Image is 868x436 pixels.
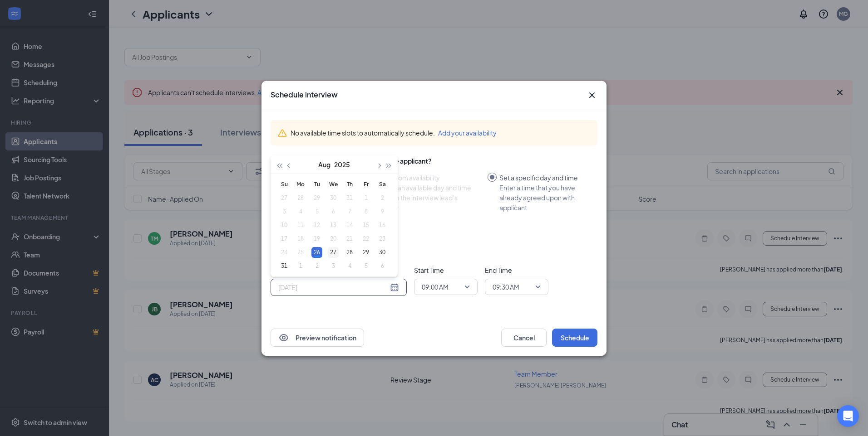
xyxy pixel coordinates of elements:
td: 2025-08-29 [358,246,374,259]
td: 2025-08-27 [325,246,341,259]
td: 2025-08-31 [276,259,292,273]
div: Select from availability [373,173,480,183]
th: Sa [374,178,390,191]
div: Open Intercom Messenger [837,405,859,427]
span: Start Time [414,265,478,275]
td: 2025-09-06 [374,259,390,273]
div: 26 [311,247,322,258]
button: EyePreview notification [271,329,364,347]
button: Add your availability [438,128,497,138]
th: We [325,178,341,191]
div: No available time slots to automatically schedule. [291,128,590,138]
div: 29 [360,247,371,258]
svg: Cross [587,90,597,101]
button: Aug [318,155,330,174]
span: 09:00 AM [422,280,449,294]
button: Close [587,90,597,101]
svg: Eye [278,332,289,343]
td: 2025-09-03 [325,259,341,273]
div: 30 [377,247,388,258]
svg: Warning [278,129,287,138]
input: Aug 26, 2025 [278,282,388,292]
td: 2025-09-04 [341,259,358,273]
th: Mo [292,178,309,191]
button: 2025 [334,155,350,174]
div: 4 [344,261,355,271]
th: Fr [358,178,374,191]
td: 2025-09-02 [309,259,325,273]
div: 27 [328,247,339,258]
div: 3 [328,261,339,271]
span: End Time [485,265,548,275]
div: 6 [377,261,388,271]
button: Cancel [501,329,547,347]
div: Set a specific day and time [499,173,590,183]
td: 2025-08-30 [374,246,390,259]
td: 2025-08-26 [309,246,325,259]
div: Choose an available day and time slot from the interview lead’s calendar [373,183,480,213]
div: 5 [360,261,371,271]
h3: Schedule interview [271,90,338,100]
div: 2 [311,261,322,271]
div: 31 [279,261,290,271]
th: Tu [309,178,325,191]
button: Schedule [552,329,597,347]
th: Th [341,178,358,191]
div: Enter a time that you have already agreed upon with applicant [499,183,590,213]
span: 09:30 AM [493,280,519,294]
div: 28 [344,247,355,258]
td: 2025-08-28 [341,246,358,259]
th: Su [276,178,292,191]
div: 1 [295,261,306,271]
td: 2025-09-05 [358,259,374,273]
div: How do you want to schedule time with the applicant? [271,156,597,165]
td: 2025-09-01 [292,259,309,273]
